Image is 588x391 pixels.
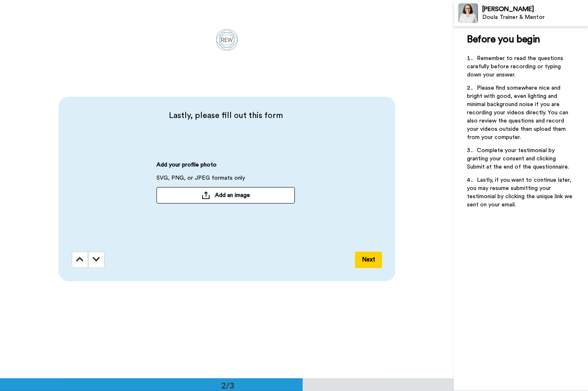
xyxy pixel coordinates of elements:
[355,252,382,268] button: Next
[467,148,569,170] span: Complete your testimonial by granting your consent and clicking Submit at the end of the question...
[72,110,380,121] span: Lastly, please fill out this form
[458,3,478,23] img: Profile Image
[482,14,588,21] div: Doula Trainer & Mentor
[467,35,540,44] span: Before you begin
[467,85,570,140] span: Please find somewhere nice and bright with good, even lighting and minimal background noise if yo...
[215,191,250,199] span: Add an image
[467,56,565,78] span: Remember to read the questions carefully before recording or typing down your answer.
[156,161,217,174] span: Add your profile photo
[156,187,295,204] button: Add an image
[482,5,588,13] div: [PERSON_NAME]
[208,379,247,391] div: 2/3
[467,177,574,208] span: Lastly, if you want to continue later, you may resume submitting your testimonial by clicking the...
[156,174,245,187] span: SVG, PNG, or JPEG formats only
